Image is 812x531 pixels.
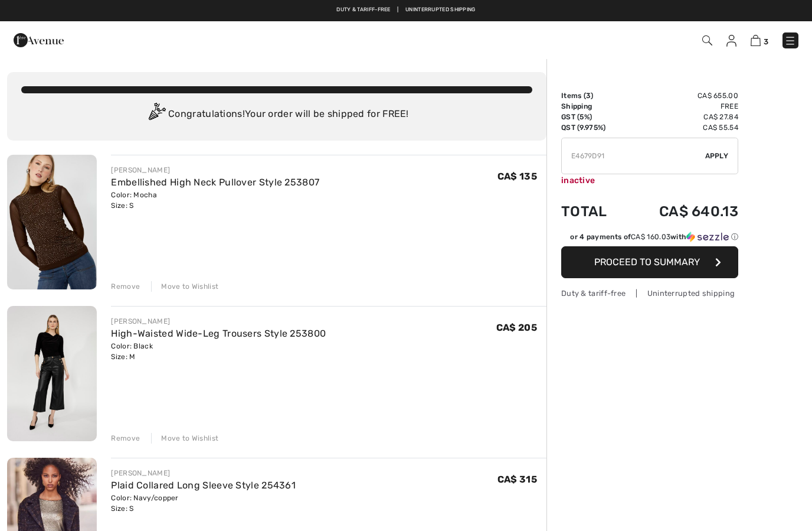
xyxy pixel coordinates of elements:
[626,101,738,112] td: Free
[561,90,626,101] td: Items ( )
[726,35,736,47] img: My Info
[14,34,64,45] a: 1ère Avenue
[111,177,319,188] a: Embellished High Neck Pullover Style 253807
[626,112,738,122] td: CA$ 27.84
[21,103,532,126] div: Congratulations! Your order will be shipped for FREE!
[14,28,64,52] img: 1ère Avenue
[626,122,738,133] td: CA$ 55.54
[561,288,738,299] div: Duty & tariff-free | Uninterrupted shipping
[561,101,626,112] td: Shipping
[562,138,705,174] input: Promo code
[570,232,738,242] div: or 4 payments of with
[561,122,626,133] td: QST (9.975%)
[686,232,729,242] img: Sezzle
[702,35,712,45] img: Search
[594,256,700,268] span: Proceed to Summary
[7,155,97,289] img: Embellished High Neck Pullover Style 253807
[496,322,537,333] span: CA$ 205
[561,191,626,232] td: Total
[111,341,326,362] div: Color: Black Size: M
[111,468,296,478] div: [PERSON_NAME]
[497,474,537,485] span: CA$ 315
[151,281,218,292] div: Move to Wishlist
[626,191,738,232] td: CA$ 640.13
[561,246,738,278] button: Proceed to Summary
[626,90,738,101] td: CA$ 655.00
[151,433,218,444] div: Move to Wishlist
[111,433,140,444] div: Remove
[586,92,591,100] span: 3
[111,493,296,514] div: Color: Navy/copper Size: S
[497,171,537,182] span: CA$ 135
[751,33,768,47] a: 3
[111,316,326,327] div: [PERSON_NAME]
[561,232,738,246] div: or 4 payments ofCA$ 160.03withSezzle Click to learn more about Sezzle
[111,281,140,292] div: Remove
[751,35,761,46] img: Shopping Bag
[7,306,97,441] img: High-Waisted Wide-Leg Trousers Style 253800
[111,480,296,491] a: Plaid Collared Long Sleeve Style 254361
[145,103,168,126] img: Congratulation2.svg
[561,174,738,187] div: inactive
[111,328,326,339] a: High-Waisted Wide-Leg Trousers Style 253800
[764,37,768,46] span: 3
[631,233,670,241] span: CA$ 160.03
[705,151,729,161] span: Apply
[111,165,319,175] div: [PERSON_NAME]
[561,112,626,122] td: GST (5%)
[784,35,796,47] img: Menu
[111,190,319,211] div: Color: Mocha Size: S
